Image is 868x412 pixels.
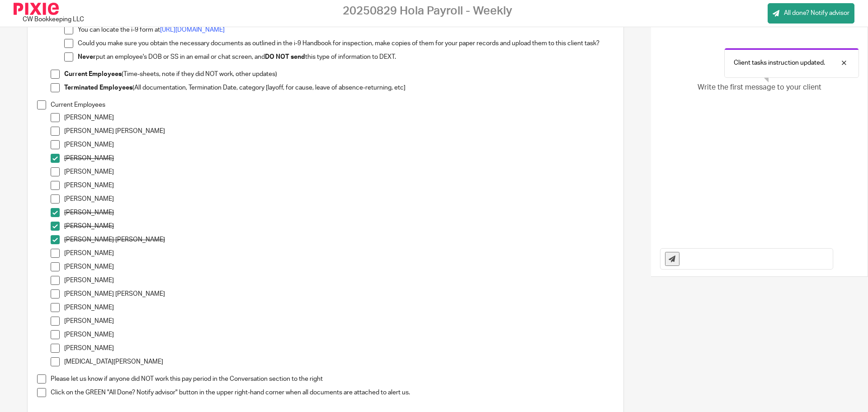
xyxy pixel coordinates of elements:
p: [PERSON_NAME] [64,262,614,271]
h2: 20250829 Hola Payroll - Weekly [343,4,512,18]
p: [PERSON_NAME] [64,303,614,312]
a: All done? Notify advisor [768,3,854,24]
p: [PERSON_NAME] [64,222,614,231]
p: [PERSON_NAME] [64,154,614,163]
p: [PERSON_NAME] [64,208,614,217]
strong: Terminated Employees [64,85,132,91]
strong: send [291,54,305,60]
strong: DO NOT [265,54,289,60]
a: [URL][DOMAIN_NAME] [160,27,225,33]
p: You can locate the i-9 form at [78,25,614,34]
p: [MEDICAL_DATA][PERSON_NAME] [64,357,614,366]
p: [PERSON_NAME] [64,317,614,326]
p: [PERSON_NAME] [64,344,614,353]
p: [PERSON_NAME] [64,140,614,149]
p: (All documentation, Termination Date, category [layoff, for cause, leave of absence-returning, etc] [64,83,614,92]
p: [PERSON_NAME] [64,167,614,176]
div: CW Bookkeeping LLC [23,15,84,24]
p: [PERSON_NAME] [PERSON_NAME] [64,289,614,298]
p: [PERSON_NAME] [64,181,614,190]
p: put an employee's DOB or SS in an email or chat screen, and this type of information to DEXT. [78,52,614,62]
p: Could you make sure you obtain the necessary documents as outlined in the i-9 Handbook for inspec... [78,39,614,48]
strong: Never [78,54,96,60]
div: CW Bookkeeping LLC [14,3,88,24]
p: [PERSON_NAME] [64,330,614,339]
p: [PERSON_NAME] [PERSON_NAME] [64,127,614,136]
p: Current Employees [51,100,614,109]
strong: Current Employees [64,71,122,77]
p: (Time-sheets, note if they did NOT work, other updates) [64,70,614,79]
p: [PERSON_NAME] [64,249,614,258]
p: [PERSON_NAME] [64,276,614,285]
span: Write the first message to your client [698,82,821,93]
p: [PERSON_NAME] [64,113,614,122]
p: [PERSON_NAME] [PERSON_NAME] [64,235,614,244]
p: Click on the GREEN "All Done? Notify advisor" button in the upper right-hand corner when all docu... [51,388,614,397]
p: Client tasks instruction updated. [734,58,825,67]
p: [PERSON_NAME] [64,194,614,204]
p: Please let us know if anyone did NOT work this pay period in the Conversation section to the right [51,374,614,384]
